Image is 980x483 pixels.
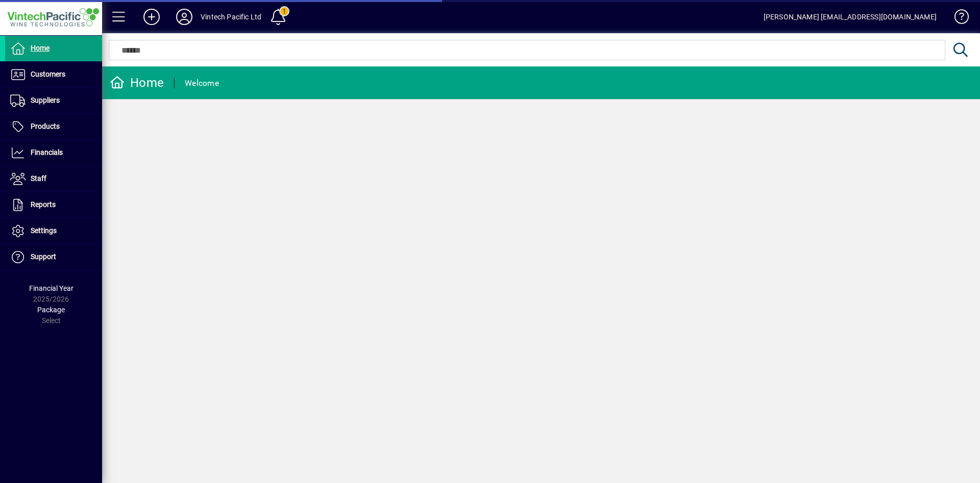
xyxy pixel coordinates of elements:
a: Reports [5,192,102,218]
span: Financial Year [29,284,73,292]
a: Products [5,114,102,140]
span: Package [37,306,65,314]
a: Customers [5,62,102,87]
a: Financials [5,140,102,166]
span: Products [31,122,60,130]
div: Welcome [185,75,219,91]
button: Profile [168,8,201,26]
span: Customers [31,70,65,78]
span: Financials [31,148,63,156]
div: Home [110,75,164,91]
a: Settings [5,218,102,244]
span: Reports [31,200,56,209]
button: Add [135,8,168,26]
a: Knowledge Base [947,2,967,35]
span: Suppliers [31,96,60,104]
div: [PERSON_NAME] [EMAIL_ADDRESS][DOMAIN_NAME] [764,9,937,25]
span: Home [31,44,50,52]
a: Staff [5,166,102,192]
span: Support [31,252,56,261]
a: Support [5,244,102,270]
span: Settings [31,226,57,235]
a: Suppliers [5,88,102,113]
span: Staff [31,174,46,182]
div: Vintech Pacific Ltd [201,9,261,25]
